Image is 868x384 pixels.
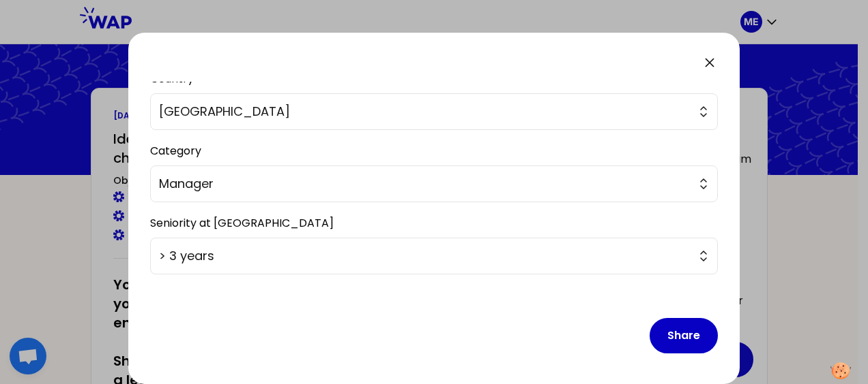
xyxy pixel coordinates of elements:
button: > 3 years [150,238,718,274]
span: > 3 years [159,246,690,266]
button: [GEOGRAPHIC_DATA] [150,93,718,130]
span: Manager [159,174,690,193]
span: [GEOGRAPHIC_DATA] [159,102,690,121]
label: Seniority at [GEOGRAPHIC_DATA] [150,215,334,231]
button: Share [650,318,718,353]
label: Category [150,143,201,159]
button: Manager [150,165,718,202]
